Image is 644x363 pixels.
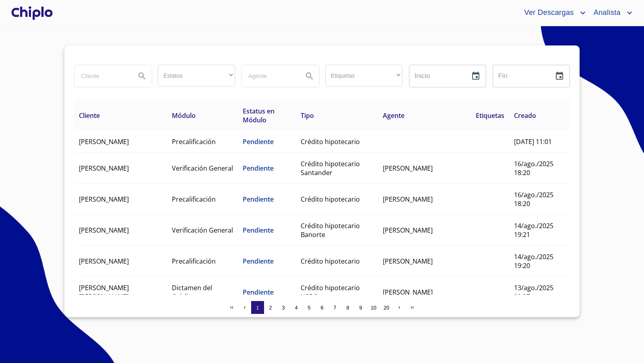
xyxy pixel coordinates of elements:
span: Analista [588,6,625,19]
span: 8 [346,305,349,311]
span: Crédito hipotecario [301,137,360,146]
div: ​ [325,65,402,87]
span: 20 [384,305,389,311]
input: search [242,65,297,87]
button: 2 [264,301,277,314]
span: 7 [333,305,336,311]
span: 10 [371,305,376,311]
span: Pendiente [243,195,274,204]
span: 1 [256,305,259,311]
button: 8 [341,301,354,314]
button: 7 [328,301,341,314]
span: Crédito hipotecario Banorte [301,221,360,239]
button: 10 [367,301,380,314]
span: Precalificación [172,195,216,204]
button: Search [132,66,152,86]
span: 4 [295,305,297,311]
span: [PERSON_NAME] [79,257,129,266]
span: Etiquetas [476,111,504,120]
span: [DATE] 11:01 [514,137,552,146]
span: 16/ago./2025 18:20 [514,159,553,177]
button: account of current user [518,6,587,19]
button: Search [300,66,319,86]
button: 3 [277,301,290,314]
span: [PERSON_NAME] [79,195,129,204]
span: 16/ago./2025 18:20 [514,190,553,208]
button: 9 [354,301,367,314]
button: account of current user [588,6,634,19]
span: 3 [282,305,285,311]
span: Crédito hipotecario HSBC [301,283,360,301]
span: 5 [308,305,310,311]
span: [PERSON_NAME] [383,257,433,266]
input: search [74,65,129,87]
span: Pendiente [243,288,274,297]
div: ​ [158,65,235,87]
span: Módulo [172,111,196,120]
span: 13/ago./2025 20:37 [514,283,553,301]
span: Tipo [301,111,314,120]
span: [PERSON_NAME] [79,226,129,235]
span: Pendiente [243,257,274,266]
span: [PERSON_NAME] [383,288,433,297]
span: Verificación General [172,164,233,173]
button: 1 [251,301,264,314]
span: 14/ago./2025 19:20 [514,252,553,270]
span: 14/ago./2025 19:21 [514,221,553,239]
button: 4 [290,301,303,314]
span: [PERSON_NAME] [79,137,129,146]
span: 9 [359,305,362,311]
span: Crédito hipotecario Santander [301,159,360,177]
span: [PERSON_NAME] [383,164,433,173]
span: Ver Descargas [518,6,578,19]
span: 6 [320,305,323,311]
span: [PERSON_NAME] [79,164,129,173]
span: Crédito hipotecario [301,195,360,204]
span: [PERSON_NAME] [PERSON_NAME] [79,283,129,301]
span: Precalificación [172,137,216,146]
span: Creado [514,111,536,120]
span: Pendiente [243,164,274,173]
span: 2 [269,305,272,311]
button: 20 [380,301,393,314]
span: Pendiente [243,137,274,146]
span: Crédito hipotecario [301,257,360,266]
span: [PERSON_NAME] [383,226,433,235]
span: Verificación General [172,226,233,235]
span: [PERSON_NAME] [383,195,433,204]
span: Cliente [79,111,100,120]
button: 5 [303,301,316,314]
button: 6 [316,301,328,314]
span: Pendiente [243,226,274,235]
span: Estatus en Módulo [243,107,275,124]
span: Agente [383,111,405,120]
span: Precalificación [172,257,216,266]
span: Dictamen del Crédito [172,283,212,301]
